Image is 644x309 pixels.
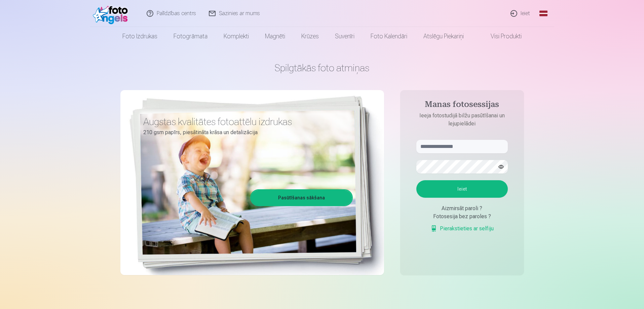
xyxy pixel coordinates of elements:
[216,27,257,46] a: Komplekti
[120,62,524,74] h1: Spilgtākās foto atmiņas
[410,112,515,128] p: Ieeja fotostudijā bilžu pasūtīšanai un lejupielādei
[327,27,363,46] a: Suvenīri
[363,27,415,46] a: Foto kalendāri
[114,27,165,46] a: Foto izdrukas
[410,100,515,112] h4: Manas fotosessijas
[165,27,216,46] a: Fotogrāmata
[415,27,472,46] a: Atslēgu piekariņi
[416,213,508,221] div: Fotosesija bez paroles ?
[472,27,530,46] a: Visi produkti
[93,3,131,24] img: /fa1
[293,27,327,46] a: Krūzes
[143,128,348,137] p: 210 gsm papīrs, piesātināta krāsa un detalizācija
[416,204,508,213] div: Aizmirsāt paroli ?
[251,190,352,205] a: Pasūtīšanas sākšana
[416,180,508,198] button: Ieiet
[430,225,494,233] a: Pierakstieties ar selfiju
[257,27,293,46] a: Magnēti
[143,116,348,128] h3: Augstas kvalitātes fotoattēlu izdrukas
